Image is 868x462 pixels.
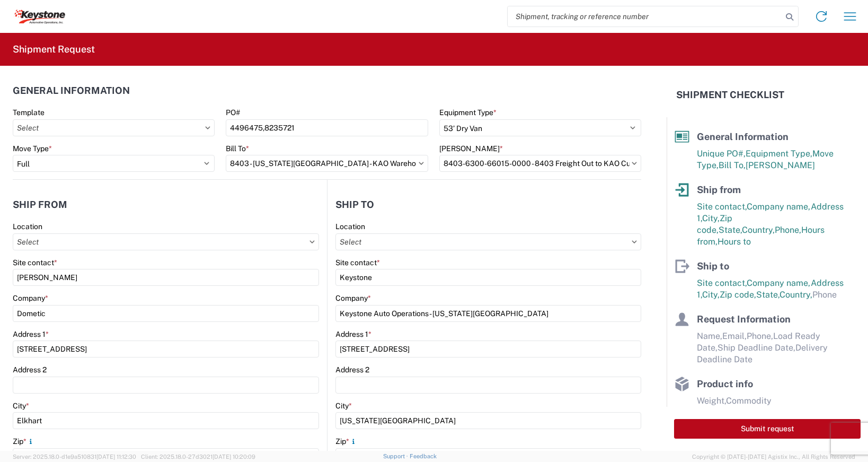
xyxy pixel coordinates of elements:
span: Hours to [718,237,751,247]
span: Email, [722,331,747,341]
span: Name, [697,331,722,341]
span: Server: 2025.18.0-d1e9a510831 [13,454,136,460]
span: Company name, [747,278,811,288]
input: Select [335,233,641,250]
input: Select [439,155,641,172]
span: Commodity [726,396,772,406]
span: Site contact, [697,202,747,212]
label: Location [335,222,365,231]
a: Feedback [410,453,437,459]
span: Phone [812,290,837,300]
h2: Ship to [335,199,374,210]
span: Equipment Type, [746,149,812,159]
span: City, [702,290,720,300]
span: Site contact, [697,278,747,288]
span: General Information [697,131,789,142]
label: Address 2 [335,365,369,374]
span: Country, [742,225,775,235]
span: Ship to [697,260,729,272]
label: Move Type [13,144,52,153]
label: Zip [13,437,35,446]
label: Company [13,293,48,303]
span: Weight, [697,396,726,406]
span: State, [756,290,780,300]
label: Address 1 [335,329,371,339]
span: Company name, [747,202,811,212]
span: Client: 2025.18.0-27d3021 [141,454,255,460]
label: Address 2 [13,365,47,374]
label: Zip [335,437,358,446]
h2: Shipment Checklist [676,89,784,101]
h2: Ship from [13,199,67,210]
span: Unique PO#, [697,149,746,159]
label: PO# [226,108,240,117]
input: Select [226,155,428,172]
a: Support [383,453,410,459]
label: Site contact [13,258,57,267]
label: Bill To [226,144,249,153]
label: Template [13,108,45,117]
span: Request Information [697,313,791,325]
span: City, [702,213,720,223]
label: Address 1 [13,329,49,339]
h2: General Information [13,85,130,96]
span: Product info [697,378,753,389]
input: Select [13,233,319,250]
h2: Shipment Request [13,43,95,56]
label: City [335,401,352,411]
span: [PERSON_NAME] [746,160,815,170]
input: Select [13,119,215,136]
span: Phone, [775,225,801,235]
span: Copyright © [DATE]-[DATE] Agistix Inc., All Rights Reserved [692,452,855,461]
span: Bill To, [719,160,746,170]
label: Company [335,293,371,303]
label: [PERSON_NAME] [439,144,503,153]
label: City [13,401,29,411]
span: Ship Deadline Date, [718,343,795,353]
span: Phone, [747,331,773,341]
span: State, [719,225,742,235]
label: Equipment Type [439,108,497,117]
span: Ship from [697,184,741,195]
span: Zip code, [720,290,756,300]
span: [DATE] 11:12:30 [96,454,136,460]
span: [DATE] 10:20:09 [212,454,255,460]
span: Country, [780,290,812,300]
label: Location [13,222,42,231]
button: Submit request [674,419,861,439]
label: Site contact [335,258,380,267]
input: Shipment, tracking or reference number [508,6,782,27]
